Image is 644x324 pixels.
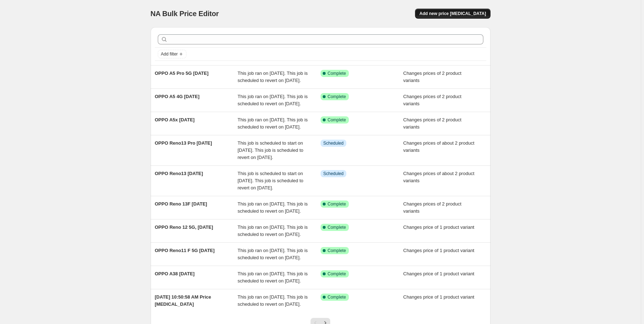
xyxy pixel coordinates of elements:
span: Changes prices of about 2 product variants [403,171,474,183]
span: Scheduled [323,140,344,146]
span: This job ran on [DATE]. This job is scheduled to revert on [DATE]. [238,201,308,214]
span: OPPO Reno13 Pro [DATE] [155,140,212,146]
span: Add new price [MEDICAL_DATA] [419,11,486,16]
span: Changes prices of 2 product variants [403,201,462,214]
span: OPPO A5 4G [DATE] [155,94,200,99]
span: This job ran on [DATE]. This job is scheduled to revert on [DATE]. [238,94,308,106]
span: Add filter [161,51,178,57]
span: This job is scheduled to start on [DATE]. This job is scheduled to revert on [DATE]. [238,171,303,190]
span: OPPO A5x [DATE] [155,117,195,122]
span: OPPO Reno13 [DATE] [155,171,203,176]
span: Changes price of 1 product variant [403,271,474,276]
span: OPPO Reno 13F [DATE] [155,201,207,207]
span: Complete [328,71,346,76]
span: OPPO A38 [DATE] [155,271,195,276]
span: Complete [328,224,346,230]
span: OPPO Reno 12 5G, [DATE] [155,224,213,230]
span: OPPO Reno11 F 5G [DATE] [155,248,215,253]
span: NA Bulk Price Editor [151,10,219,18]
span: This job ran on [DATE]. This job is scheduled to revert on [DATE]. [238,294,308,307]
span: This job ran on [DATE]. This job is scheduled to revert on [DATE]. [238,271,308,284]
span: Complete [328,271,346,277]
span: Scheduled [323,171,344,176]
span: Complete [328,94,346,100]
span: Changes price of 1 product variant [403,294,474,300]
button: Add new price [MEDICAL_DATA] [415,9,490,19]
span: Changes prices of 2 product variants [403,71,462,83]
span: Changes price of 1 product variant [403,248,474,253]
span: Complete [328,117,346,123]
span: [DATE] 10:50:58 AM Price [MEDICAL_DATA] [155,294,211,307]
span: Changes prices of 2 product variants [403,94,462,106]
span: Changes prices of 2 product variants [403,117,462,130]
span: Changes price of 1 product variant [403,224,474,230]
span: OPPO A5 Pro 5G [DATE] [155,71,209,76]
span: Changes prices of about 2 product variants [403,140,474,153]
span: This job ran on [DATE]. This job is scheduled to revert on [DATE]. [238,71,308,83]
span: This job ran on [DATE]. This job is scheduled to revert on [DATE]. [238,248,308,260]
button: Add filter [158,50,186,58]
span: Complete [328,248,346,253]
span: Complete [328,294,346,300]
span: This job ran on [DATE]. This job is scheduled to revert on [DATE]. [238,117,308,130]
span: Complete [328,201,346,207]
span: This job ran on [DATE]. This job is scheduled to revert on [DATE]. [238,224,308,237]
span: This job is scheduled to start on [DATE]. This job is scheduled to revert on [DATE]. [238,140,303,160]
